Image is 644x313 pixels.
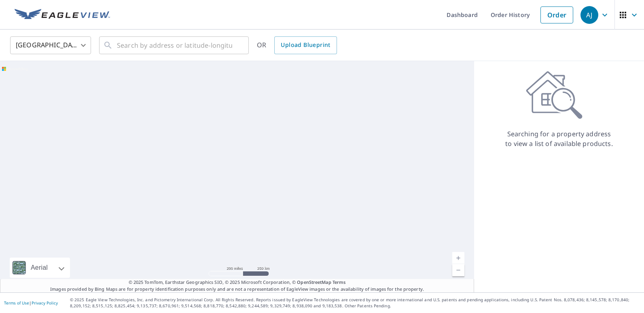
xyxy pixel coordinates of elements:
[15,9,110,21] img: EV Logo
[580,6,598,24] div: AJ
[505,129,613,148] p: Searching for a property address to view a list of available products.
[452,252,464,264] a: Current Level 5, Zoom In
[281,40,330,50] span: Upload Blueprint
[452,264,464,276] a: Current Level 5, Zoom Out
[28,258,50,278] div: Aerial
[10,258,70,278] div: Aerial
[297,279,331,285] a: OpenStreetMap
[117,34,232,57] input: Search by address or latitude-longitude
[32,300,58,306] a: Privacy Policy
[274,36,337,54] a: Upload Blueprint
[540,6,573,23] a: Order
[129,279,346,286] span: © 2025 TomTom, Earthstar Geographics SIO, © 2025 Microsoft Corporation, ©
[10,34,91,57] div: [GEOGRAPHIC_DATA]
[333,279,346,285] a: Terms
[4,300,29,306] a: Terms of Use
[4,300,58,305] p: |
[70,297,640,309] p: © 2025 Eagle View Technologies, Inc. and Pictometry International Corp. All Rights Reserved. Repo...
[257,36,337,54] div: OR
